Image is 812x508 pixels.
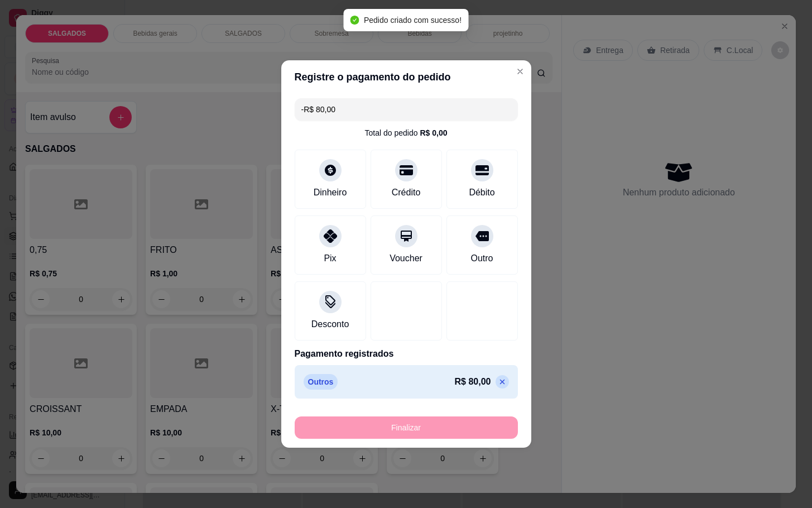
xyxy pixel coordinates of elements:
div: Outro [470,252,493,265]
div: Desconto [311,318,349,331]
span: Pedido criado com sucesso! [364,16,462,25]
header: Registre o pagamento do pedido [281,60,531,94]
div: Crédito [392,186,421,199]
div: Pix [324,252,336,265]
div: Voucher [390,252,422,265]
p: Outros [304,374,338,390]
button: Close [511,63,529,80]
div: Débito [469,186,494,199]
div: R$ 0,00 [420,127,447,138]
input: Ex.: hambúrguer de cordeiro [301,98,511,121]
div: Dinheiro [314,186,347,199]
p: R$ 80,00 [455,375,491,389]
span: check-circle [350,16,359,25]
p: Pagamento registrados [295,347,518,361]
div: Total do pedido [364,127,447,138]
